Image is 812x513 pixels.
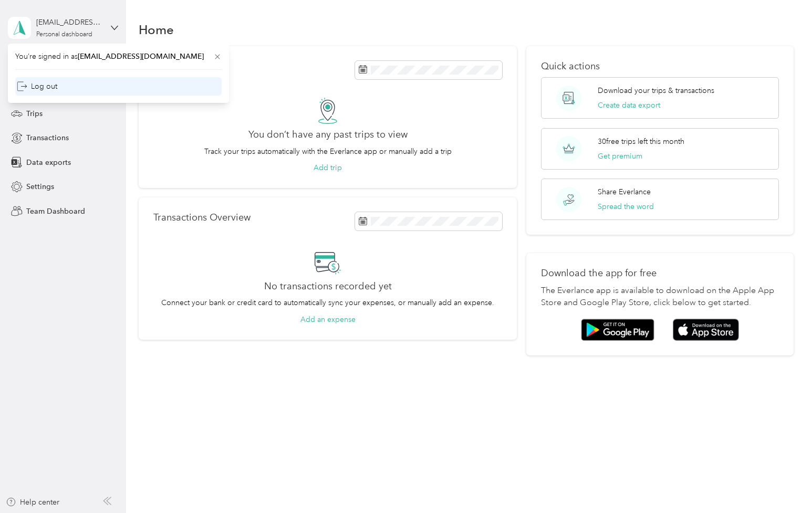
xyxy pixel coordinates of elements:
[153,212,251,223] p: Transactions Overview
[6,497,59,508] button: Help center
[26,206,85,217] span: Team Dashboard
[300,314,356,325] button: Add an expense
[139,24,174,35] h1: Home
[598,201,654,212] button: Spread the word
[248,129,408,140] h2: You don’t have any past trips to view
[26,132,69,143] span: Transactions
[581,319,654,341] img: Google play
[598,136,684,147] p: 30 free trips left this month
[36,17,102,28] div: [EMAIL_ADDRESS][DOMAIN_NAME]
[753,454,812,513] iframe: Everlance-gr Chat Button Frame
[26,181,54,192] span: Settings
[541,268,779,279] p: Download the app for free
[264,281,392,292] h2: No transactions recorded yet
[36,32,92,38] div: Personal dashboard
[673,319,739,341] img: App store
[161,297,494,308] p: Connect your bank or credit card to automatically sync your expenses, or manually add an expense.
[541,285,779,310] p: The Everlance app is available to download on the Apple App Store and Google Play Store, click be...
[598,85,714,96] p: Download your trips & transactions
[26,108,43,119] span: Trips
[15,51,222,62] span: You’re signed in as
[314,162,342,173] button: Add trip
[598,186,651,197] p: Share Everlance
[598,151,642,162] button: Get premium
[204,146,452,157] p: Track your trips automatically with the Everlance app or manually add a trip
[598,100,660,111] button: Create data export
[26,157,71,168] span: Data exports
[17,81,57,92] div: Log out
[541,61,779,72] p: Quick actions
[78,52,204,61] span: [EMAIL_ADDRESS][DOMAIN_NAME]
